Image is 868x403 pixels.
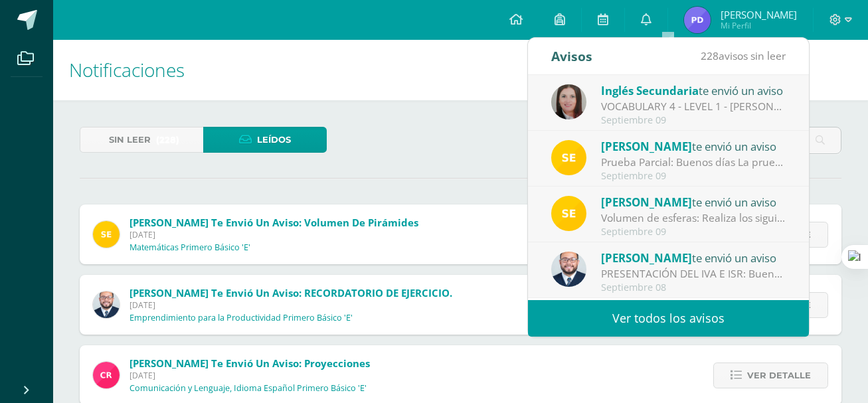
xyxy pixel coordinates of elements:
[93,221,120,248] img: 03c2987289e60ca238394da5f82a525a.png
[684,7,711,33] img: f55afd2915855ec52c578c929b44b6b5.png
[601,171,786,182] div: Septiembre 09
[701,48,786,63] span: avisos sin leer
[551,252,586,287] img: eaa624bfc361f5d4e8a554d75d1a3cf6.png
[130,370,370,381] span: [DATE]
[601,210,786,226] div: Volumen de esferas: Realiza los siguientes ejercicios en tu cuaderno. Debes encontrar el volumen ...
[130,229,418,240] span: [DATE]
[130,383,367,394] p: Comunicación y Lenguaje, Idioma Español Primero Básico 'E'
[721,8,797,21] span: [PERSON_NAME]
[156,127,179,152] span: (228)
[528,300,809,337] a: Ver todos los avisos
[80,127,203,153] a: Sin leer(228)
[130,313,353,323] p: Emprendimiento para la Productividad Primero Básico 'E'
[551,196,586,231] img: 03c2987289e60ca238394da5f82a525a.png
[601,83,699,98] span: Inglés Secundaria
[203,127,327,153] a: Leídos
[130,357,370,370] span: [PERSON_NAME] te envió un aviso: Proyecciones
[601,266,786,282] div: PRESENTACIÓN DEL IVA E ISR: Buenas tardes Jovenes, les adjunto al presentación que vimos en clase...
[601,115,786,126] div: Septiembre 09
[601,282,786,293] div: Septiembre 08
[130,242,250,253] p: Matemáticas Primero Básico 'E'
[601,139,692,154] span: [PERSON_NAME]
[601,155,786,170] div: Prueba Parcial: Buenos días La prueba Parcial se realizará la próxima semana en los siguientes dí...
[93,291,120,318] img: eaa624bfc361f5d4e8a554d75d1a3cf6.png
[747,363,811,388] span: Ver detalle
[721,20,797,31] span: Mi Perfil
[551,140,586,175] img: 03c2987289e60ca238394da5f82a525a.png
[551,38,592,74] div: Avisos
[601,99,786,114] div: VOCABULARY 4 - LEVEL 1 - KRISSETE RIVAS: Dear students, I'm sending you the document and link. Ge...
[93,362,120,388] img: ab28fb4d7ed199cf7a34bbef56a79c5b.png
[130,216,418,229] span: [PERSON_NAME] te envió un aviso: Volumen de Pirámides
[130,286,452,299] span: [PERSON_NAME] te envió un aviso: RECORDATORIO DE EJERCICIO.
[601,193,786,210] div: te envió un aviso
[601,82,786,99] div: te envió un aviso
[601,226,786,238] div: Septiembre 09
[701,48,719,63] span: 228
[257,127,291,152] span: Leídos
[69,57,185,82] span: Notificaciones
[601,195,692,210] span: [PERSON_NAME]
[109,127,151,152] span: Sin leer
[601,249,786,266] div: te envió un aviso
[130,299,452,311] span: [DATE]
[601,250,692,266] span: [PERSON_NAME]
[601,137,786,155] div: te envió un aviso
[551,84,586,120] img: 8af0450cf43d44e38c4a1497329761f3.png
